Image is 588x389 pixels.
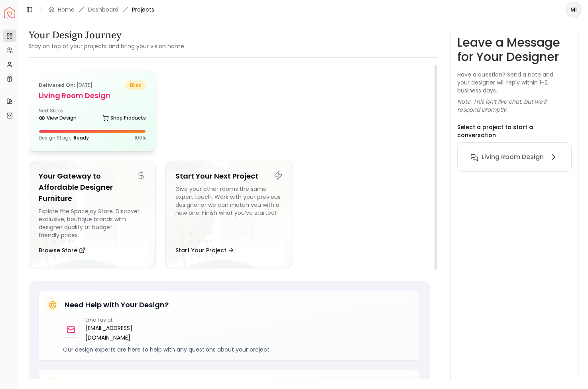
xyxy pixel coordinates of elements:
img: Spacejoy Logo [4,7,15,18]
button: MI [566,2,582,18]
p: [DATE] [39,81,92,90]
a: [EMAIL_ADDRESS][DOMAIN_NAME] [85,323,141,342]
div: Next Steps: [39,108,146,124]
p: Have a question? Send a note and your designer will reply within 1–2 business days. [457,71,572,94]
p: 100 % [134,135,146,141]
a: Home [58,6,75,14]
h6: Living Room design [482,152,544,162]
h3: Your Design Journey [29,29,184,41]
h5: Start Your Next Project [175,171,283,182]
span: Ready [74,134,89,141]
p: Select a project to start a conversation [457,123,572,139]
b: Delivered on: [39,82,75,88]
nav: breadcrumb [48,6,154,14]
p: Our design experts are here to help with any questions about your project. [63,346,413,354]
a: Spacejoy [4,7,15,18]
h5: Your Gateway to Affordable Designer Furniture [39,171,146,204]
a: Start Your Next ProjectGive your other rooms the same expert touch. Work with your previous desig... [165,161,293,268]
button: Start Your Project [175,242,234,258]
h5: Living Room design [39,90,146,101]
button: Browse Store [39,242,85,258]
h3: Leave a Message for Your Designer [457,35,572,64]
h5: Need Help with Your Design? [65,299,169,310]
p: Email us at [85,317,141,323]
span: Projects [132,6,154,14]
div: Explore the Spacejoy Store. Discover exclusive, boutique brands with designer quality at budget-f... [39,207,146,239]
p: Note: This isn’t live chat, but we’ll respond promptly. [457,98,572,114]
span: MI [566,2,581,17]
button: Living Room design [464,149,565,165]
span: bliss [125,81,146,90]
p: Design Stage: [39,135,89,141]
a: Shop Products [102,112,146,124]
div: Give your other rooms the same expert touch. Work with your previous designer or we can match you... [175,185,283,239]
a: View Design [39,112,77,124]
small: Stay on top of your projects and bring your vision home [29,42,184,50]
a: Your Gateway to Affordable Designer FurnitureExplore the Spacejoy Store. Discover exclusive, bout... [29,161,156,268]
a: Dashboard [88,6,118,14]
